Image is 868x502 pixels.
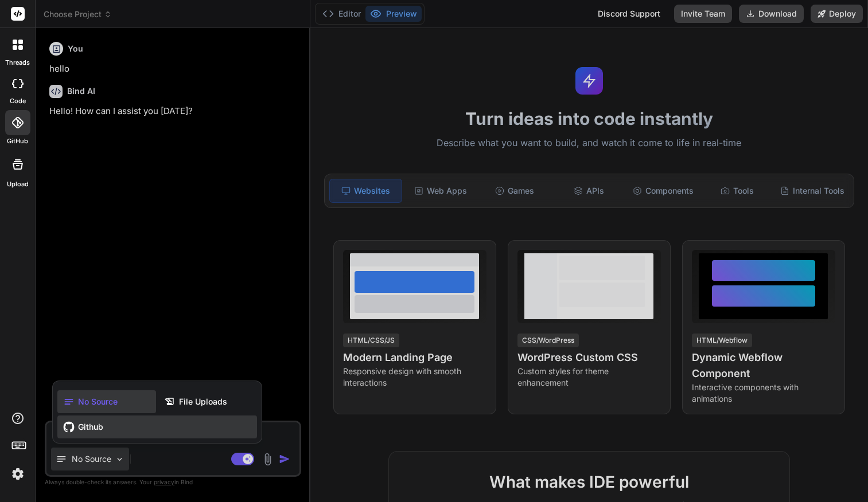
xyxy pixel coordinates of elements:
span: Github [78,421,103,433]
label: GitHub [7,136,28,146]
span: File Uploads [179,396,227,407]
img: settings [8,464,28,484]
label: code [10,96,26,106]
label: threads [5,58,30,68]
span: No Source [78,396,118,407]
label: Upload [7,179,29,189]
